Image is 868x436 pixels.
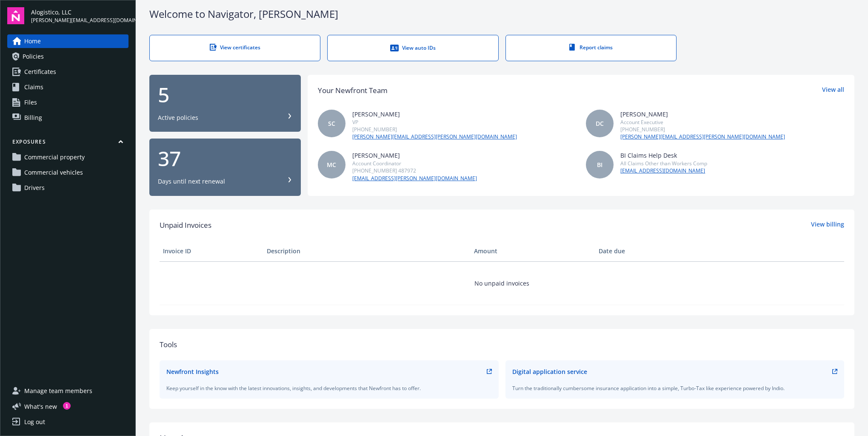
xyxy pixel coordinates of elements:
span: Commercial property [24,150,85,164]
a: View billing [811,220,844,231]
a: Policies [7,50,128,63]
div: Report claims [523,44,659,51]
div: Digital application service [512,367,587,376]
span: Claims [24,80,43,94]
a: [PERSON_NAME][EMAIL_ADDRESS][PERSON_NAME][DOMAIN_NAME] [352,133,517,141]
div: Days until next renewal [158,177,225,186]
div: 37 [158,148,292,169]
a: [EMAIL_ADDRESS][DOMAIN_NAME] [620,167,707,175]
span: Drivers [24,181,45,195]
div: [PERSON_NAME] [352,151,477,160]
div: View auto IDs [345,44,481,52]
div: View certificates [167,44,303,51]
span: Policies [23,50,44,63]
div: Newfront Insights [166,367,219,376]
span: Commercial vehicles [24,166,83,179]
a: Claims [7,80,128,94]
span: Certificates [24,65,56,79]
a: Manage team members [7,384,128,398]
div: Tools [160,339,844,350]
div: [PERSON_NAME] [620,110,785,119]
span: SC [328,119,335,128]
th: Date due [595,241,699,261]
th: Description [263,241,471,261]
div: [PHONE_NUMBER] [620,126,785,133]
span: Home [24,34,41,48]
a: View certificates [149,35,320,61]
div: Keep yourself in the know with the latest innovations, insights, and developments that Newfront h... [166,385,492,392]
span: DC [596,119,604,128]
a: Home [7,34,128,48]
div: Log out [24,415,45,429]
button: Alogistico, LLC[PERSON_NAME][EMAIL_ADDRESS][DOMAIN_NAME] [31,7,128,24]
div: [PERSON_NAME] [352,110,517,119]
span: Manage team members [24,384,92,398]
span: Alogistico, LLC [31,8,128,17]
a: View all [822,85,844,96]
div: Account Coordinator [352,160,477,167]
span: Files [24,96,37,109]
a: Certificates [7,65,128,79]
div: All Claims Other than Workers Comp [620,160,707,167]
div: Your Newfront Team [318,85,388,96]
div: VP [352,119,517,126]
a: Files [7,96,128,109]
span: [PERSON_NAME][EMAIL_ADDRESS][DOMAIN_NAME] [31,17,128,24]
a: [EMAIL_ADDRESS][PERSON_NAME][DOMAIN_NAME] [352,175,477,182]
div: 1 [63,402,71,410]
span: MC [327,160,336,169]
span: BI [597,160,602,169]
div: [PHONE_NUMBER] 487972 [352,167,477,174]
div: Account Executive [620,119,785,126]
button: Exposures [7,138,128,149]
td: No unpaid invoices [160,261,844,305]
button: 5Active policies [149,75,301,132]
div: [PHONE_NUMBER] [352,126,517,133]
div: Turn the traditionally cumbersome insurance application into a simple, Turbo-Tax like experience ... [512,385,838,392]
th: Invoice ID [160,241,263,261]
a: Drivers [7,181,128,195]
a: View auto IDs [327,35,498,61]
button: What's new1 [7,402,71,411]
div: Welcome to Navigator , [PERSON_NAME] [149,7,854,21]
a: [PERSON_NAME][EMAIL_ADDRESS][PERSON_NAME][DOMAIN_NAME] [620,133,785,141]
div: Active policies [158,113,198,122]
button: 37Days until next renewal [149,139,301,196]
a: Billing [7,111,128,125]
div: 5 [158,85,292,105]
img: navigator-logo.svg [7,7,24,24]
a: Commercial vehicles [7,166,128,179]
a: Report claims [505,35,677,61]
a: Commercial property [7,150,128,164]
th: Amount [471,241,595,261]
span: Unpaid Invoices [160,220,211,231]
span: Billing [24,111,42,125]
span: What ' s new [24,402,57,411]
div: BI Claims Help Desk [620,151,707,160]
